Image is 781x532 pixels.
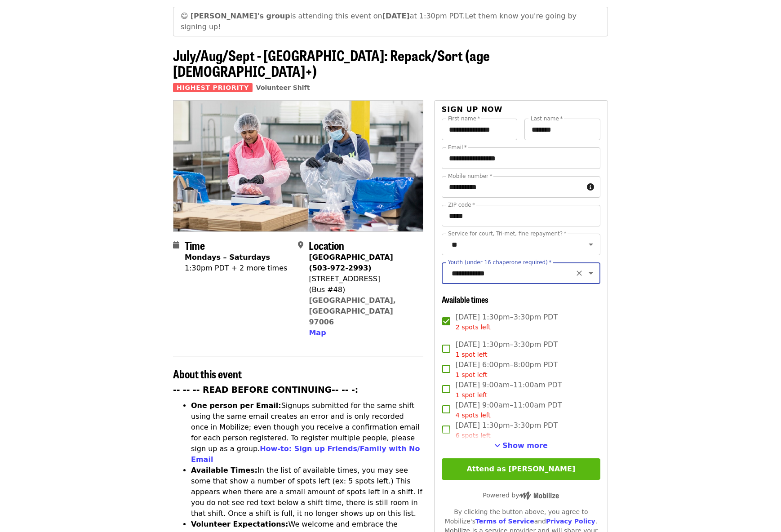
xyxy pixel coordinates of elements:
[448,116,480,121] label: First name
[173,44,490,81] span: July/Aug/Sept - [GEOGRAPHIC_DATA]: Repack/Sort (age [DEMOGRAPHIC_DATA]+)
[456,380,562,400] span: [DATE] 9:00am–11:00am PDT
[587,183,594,191] i: circle-info icon
[519,492,559,500] img: Powered by Mobilize
[448,260,551,265] label: Youth (under 16 chaperone required)
[456,324,491,331] span: 2 spots left
[442,176,583,198] input: Mobile number
[256,84,310,91] a: Volunteer Shift
[442,119,518,140] input: First name
[191,465,423,519] li: In the list of available times, you may see some that show a number of spots left (ex: 5 spots le...
[173,83,253,92] span: Highest Priority
[309,284,416,295] div: (Bus #48)
[524,119,600,140] input: Last name
[448,145,467,150] label: Email
[309,296,396,326] a: [GEOGRAPHIC_DATA], [GEOGRAPHIC_DATA] 97006
[191,12,465,20] span: is attending this event on at 1:30pm PDT.
[483,492,559,499] span: Powered by
[456,312,558,332] span: [DATE] 1:30pm–3:30pm PDT
[585,267,597,279] button: Open
[448,231,567,236] label: Service for court, Tri-met, fine repayment?
[502,441,548,450] span: Show more
[585,238,597,251] button: Open
[573,267,586,279] button: Clear
[456,391,488,399] span: 1 spot left
[185,237,205,253] span: Time
[448,173,492,179] label: Mobile number
[309,253,393,272] strong: [GEOGRAPHIC_DATA] (503-972-2993)
[191,466,257,474] strong: Available Times:
[181,12,188,20] span: grinning face emoji
[456,359,558,380] span: [DATE] 6:00pm–8:00pm PDT
[442,458,600,480] button: Attend as [PERSON_NAME]
[531,116,563,121] label: Last name
[448,202,475,208] label: ZIP code
[309,328,326,338] button: Map
[442,147,600,169] input: Email
[456,339,558,359] span: [DATE] 1:30pm–3:30pm PDT
[173,385,358,395] strong: -- -- -- READ BEFORE CONTINUING-- -- -:
[191,444,420,464] a: How-to: Sign up Friends/Family with No Email
[173,241,179,249] i: calendar icon
[456,400,562,420] span: [DATE] 9:00am–11:00am PDT
[546,518,595,525] a: Privacy Policy
[309,328,326,337] span: Map
[185,253,270,262] strong: Mondays – Saturdays
[442,205,600,226] input: ZIP code
[382,12,410,20] strong: [DATE]
[191,401,281,410] strong: One person per Email:
[173,101,423,231] img: July/Aug/Sept - Beaverton: Repack/Sort (age 10+) organized by Oregon Food Bank
[191,520,288,528] strong: Volunteer Expectations:
[456,351,488,358] span: 1 spot left
[185,263,287,274] div: 1:30pm PDT + 2 more times
[309,274,416,284] div: [STREET_ADDRESS]
[309,237,344,253] span: Location
[442,293,488,305] span: Available times
[191,400,423,465] li: Signups submitted for the same shift using the same email creates an error and is only recorded o...
[456,420,558,440] span: [DATE] 1:30pm–3:30pm PDT
[442,105,503,114] span: Sign up now
[456,432,491,439] span: 6 spots left
[456,371,488,378] span: 1 spot left
[475,518,534,525] a: Terms of Service
[298,241,303,249] i: map-marker-alt icon
[191,12,290,20] strong: [PERSON_NAME]'s group
[173,366,242,381] span: About this event
[494,440,548,451] button: See more timeslots
[456,412,491,419] span: 4 spots left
